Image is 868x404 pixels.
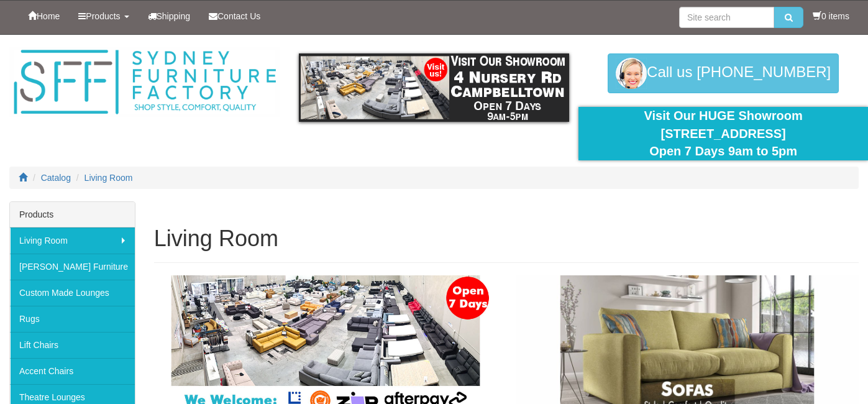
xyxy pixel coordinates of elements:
a: Catalog [41,173,71,183]
a: Accent Chairs [10,358,135,384]
h1: Living Room [154,226,859,251]
a: Products [69,1,138,32]
input: Site search [679,7,774,28]
span: Home [37,11,60,21]
img: showroom.gif [299,53,570,122]
div: Visit Our HUGE Showroom [STREET_ADDRESS] Open 7 Days 9am to 5pm [588,107,859,160]
li: 0 items [813,10,849,22]
img: Sydney Furniture Factory [9,47,280,117]
span: Shipping [157,11,191,21]
a: [PERSON_NAME] Furniture [10,254,135,280]
a: Home [19,1,69,32]
a: Lift Chairs [10,332,135,358]
span: Contact Us [217,11,260,21]
a: Shipping [139,1,200,32]
a: Living Room [10,227,135,254]
span: Products [86,11,120,21]
a: Custom Made Lounges [10,280,135,306]
a: Contact Us [199,1,270,32]
a: Rugs [10,306,135,332]
a: Living Room [85,173,133,183]
div: Products [10,202,135,227]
